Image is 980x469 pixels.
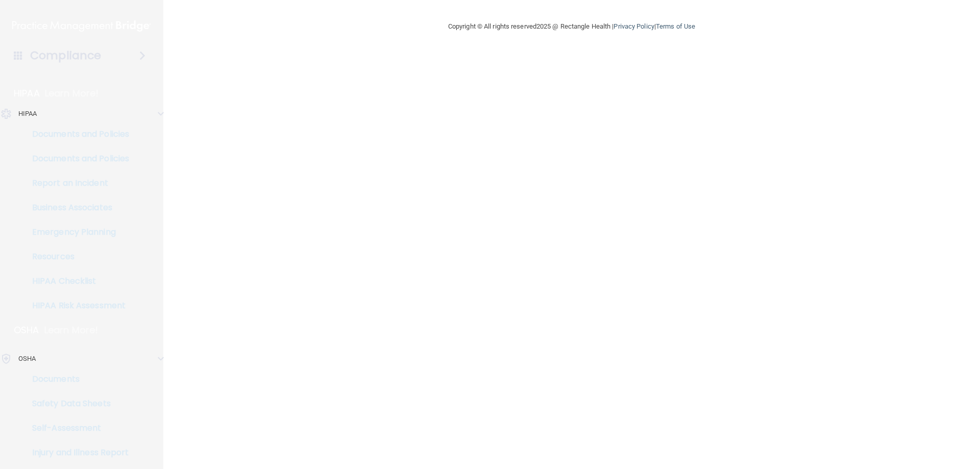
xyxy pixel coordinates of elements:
a: Terms of Use [656,22,695,30]
img: PMB logo [12,16,151,36]
p: Injury and Illness Report [7,448,146,458]
p: Documents [7,374,146,384]
p: OSHA [14,324,39,336]
p: HIPAA Checklist [7,276,146,286]
p: Learn More! [44,324,99,336]
p: OSHA [18,353,36,365]
p: HIPAA [18,108,37,120]
p: Self-Assessment [7,423,146,433]
p: Business Associates [7,203,146,213]
h4: Compliance [30,48,101,63]
p: Learn More! [45,87,99,100]
p: HIPAA Risk Assessment [7,301,146,311]
p: Documents and Policies [7,129,146,139]
p: Emergency Planning [7,227,146,237]
p: Documents and Policies [7,154,146,164]
div: Copyright © All rights reserved 2025 @ Rectangle Health | | [385,10,758,43]
p: Resources [7,252,146,262]
p: Report an Incident [7,178,146,188]
a: Privacy Policy [614,22,654,30]
p: Safety Data Sheets [7,399,146,409]
p: HIPAA [14,87,40,100]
